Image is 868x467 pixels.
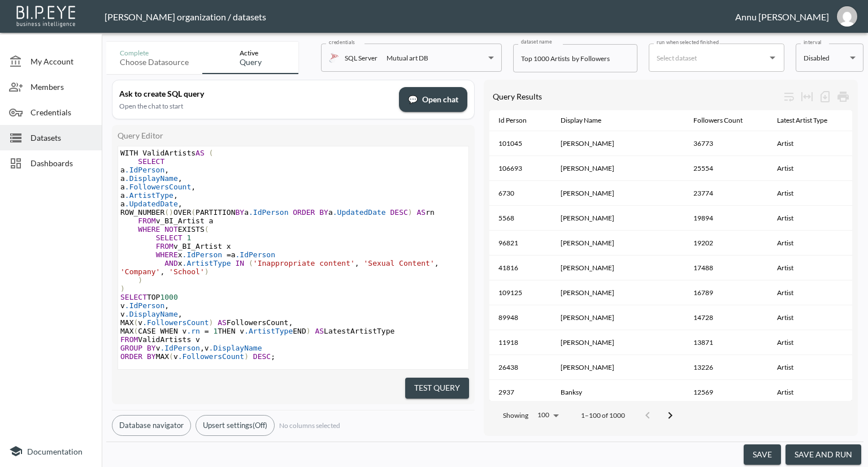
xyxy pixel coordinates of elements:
button: Test Query [405,378,469,399]
th: 36773 [684,131,767,156]
span: TOP [120,293,178,301]
span: ) [205,267,209,276]
span: DESC [253,352,271,361]
span: BY [236,208,245,217]
th: Joan Miró [552,256,685,280]
th: Artist [768,380,852,405]
span: .FollowersCount [178,352,244,361]
span: WHERE [138,225,160,233]
span: DESC [390,208,408,217]
span: a [120,166,169,174]
div: Choose datasource [120,57,189,67]
span: No columns selected [279,421,340,430]
span: ROW_NUMBER OVER PARTITION a a rn [120,208,435,217]
span: AS [315,327,324,335]
th: 19202 [684,231,767,256]
span: v_BI_Artist a [120,217,213,225]
span: ; [271,352,275,361]
span: , [178,310,183,318]
span: , [191,183,196,191]
span: Id Person [498,114,541,127]
span: , [164,301,169,310]
span: , [288,318,293,327]
span: .DisplayName [125,174,178,183]
th: 17488 [684,256,767,280]
button: save and run [785,444,861,465]
button: Open [765,50,780,66]
th: 16789 [684,280,767,305]
th: Artist [768,305,852,330]
span: IN [236,259,245,267]
button: annu@mutualart.com [829,3,865,30]
th: 14728 [684,305,767,330]
th: 25554 [684,156,767,181]
span: Datasets [31,132,93,144]
img: bipeye-logo [14,3,79,28]
span: .ArtistType [183,259,231,267]
p: Showing [503,410,528,420]
span: Members [31,81,93,93]
a: Documentation [9,444,93,458]
label: credentials [329,38,355,46]
p: SQL Server [345,51,377,64]
th: Marc Chagall [552,305,685,330]
span: .UpdatedDate [333,208,386,217]
span: ) [120,284,125,293]
span: , [355,259,359,267]
span: SELECT [120,293,147,301]
th: Artist [768,206,852,231]
span: .DisplayName [209,344,262,352]
div: Toggle table layout between fixed and auto (default: auto) [798,88,816,106]
th: Artist [768,330,852,355]
span: .IdPerson [249,208,288,217]
span: SELECT [138,157,164,166]
span: () [164,208,173,217]
th: Andy Warhol [552,156,685,181]
img: 30a3054078d7a396129f301891e268cf [837,6,857,27]
span: BY [319,208,328,217]
span: v [120,301,169,310]
th: David Hockney [552,206,685,231]
p: 1–100 of 1000 [581,410,625,420]
span: .rn [186,327,199,335]
span: Display Name [561,114,616,127]
span: 'Sexual Content' [364,259,435,267]
span: BY [147,344,156,352]
th: Artist [768,181,852,206]
span: chat [408,93,418,107]
span: 'Company' [120,267,160,276]
span: , [173,191,178,200]
button: save [744,444,781,465]
th: 41816 [489,256,552,280]
th: Banksy [552,380,685,405]
span: , [178,174,183,183]
th: Roy Lichtenstein [552,355,685,380]
span: FROM [156,242,173,250]
th: Pablo Picasso [552,131,685,156]
span: ORDER [293,208,315,217]
span: , [200,344,205,352]
span: FROM [120,335,138,344]
span: AS [196,149,205,157]
span: BY [147,352,156,361]
span: v [120,310,183,318]
span: NOT [164,225,177,233]
span: 1 [186,233,191,242]
span: MAX CASE WHEN v THEN v END LatestArtistType [120,327,394,335]
span: , [435,259,439,267]
span: My Account [31,55,93,67]
div: Ask to create SQL query [119,89,392,98]
span: AS [416,208,426,217]
th: Salvador Dalí [552,181,685,206]
span: AND [164,259,177,267]
span: = [227,250,231,259]
div: Open the chat to start [119,102,392,110]
th: Artist [768,280,852,305]
span: ValidArtists v [120,335,200,344]
th: 12569 [684,380,767,405]
span: a [120,200,183,208]
span: = [205,327,209,335]
span: .ArtistType [244,327,293,335]
span: Credentials [31,106,93,118]
span: 1000 [160,293,177,301]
